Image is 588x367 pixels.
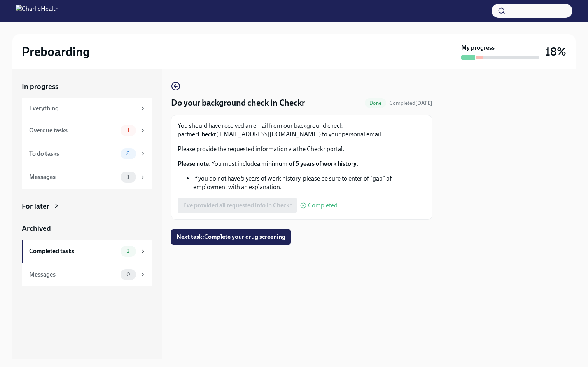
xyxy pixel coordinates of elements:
[415,100,432,106] strong: [DATE]
[308,202,338,209] span: Completed
[29,104,136,113] div: Everything
[22,201,152,211] a: For later
[22,263,152,286] a: Messages0
[122,127,134,133] span: 1
[178,160,426,168] p: : You must include .
[22,98,152,119] a: Everything
[29,270,117,279] div: Messages
[29,150,117,158] div: To do tasks
[198,130,216,138] strong: Checkr
[29,247,117,256] div: Completed tasks
[122,174,134,180] span: 1
[22,119,152,142] a: Overdue tasks1
[29,126,117,135] div: Overdue tasks
[22,201,49,211] div: For later
[22,82,152,92] a: In progress
[22,240,152,263] a: Completed tasks2
[22,44,90,59] h2: Preboarding
[178,145,426,153] p: Please provide the requested information via the Checkr portal.
[16,5,59,17] img: CharlieHealth
[389,100,432,106] span: Completed
[122,248,134,254] span: 2
[29,173,117,181] div: Messages
[177,233,285,241] span: Next task : Complete your drug screening
[389,99,432,107] span: September 27th, 2025 18:38
[178,160,209,167] strong: Please note
[178,122,426,139] p: You should have received an email from our background check partner ([EMAIL_ADDRESS][DOMAIN_NAME]...
[461,43,495,52] strong: My progress
[22,223,152,233] a: Archived
[122,151,135,157] span: 8
[257,160,357,167] strong: a minimum of 5 years of work history
[22,142,152,165] a: To do tasks8
[193,174,426,191] li: If you do not have 5 years of work history, please be sure to enter of "gap" of employment with a...
[365,100,386,106] span: Done
[545,45,566,59] h3: 18%
[122,271,135,277] span: 0
[171,97,305,109] h4: Do your background check in Checkr
[171,229,291,245] button: Next task:Complete your drug screening
[22,165,152,189] a: Messages1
